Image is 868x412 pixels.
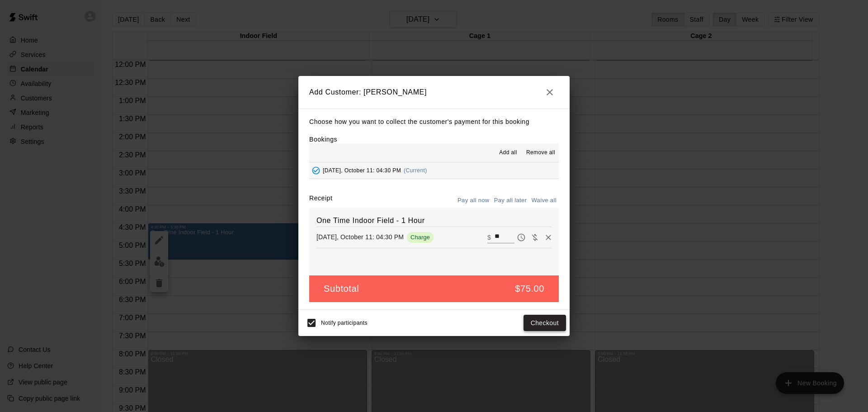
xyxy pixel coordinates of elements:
[324,283,359,295] h5: Subtotal
[316,232,404,242] p: [DATE], October 11: 04:30 PM
[492,194,529,208] button: Pay all later
[487,233,491,242] p: $
[309,136,337,143] label: Bookings
[309,164,323,177] button: Added - Collect Payment
[309,162,559,179] button: Added - Collect Payment[DATE], October 11: 04:30 PM(Current)
[455,194,492,208] button: Pay all now
[309,116,559,128] p: Choose how you want to collect the customer's payment for this booking
[526,148,555,157] span: Remove all
[323,167,401,174] span: [DATE], October 11: 04:30 PM
[309,194,332,208] label: Receipt
[499,148,517,157] span: Add all
[523,146,559,160] button: Remove all
[316,215,552,227] h6: One Time Indoor Field - 1 Hour
[298,76,570,109] h2: Add Customer: [PERSON_NAME]
[528,233,542,241] span: Waive payment
[514,233,528,241] span: Pay later
[515,283,544,295] h5: $75.00
[321,320,368,326] span: Notify participants
[404,167,427,174] span: (Current)
[524,315,566,331] button: Checkout
[494,146,523,160] button: Add all
[542,231,555,244] button: Remove
[529,194,559,208] button: Waive all
[407,234,434,241] span: Charge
